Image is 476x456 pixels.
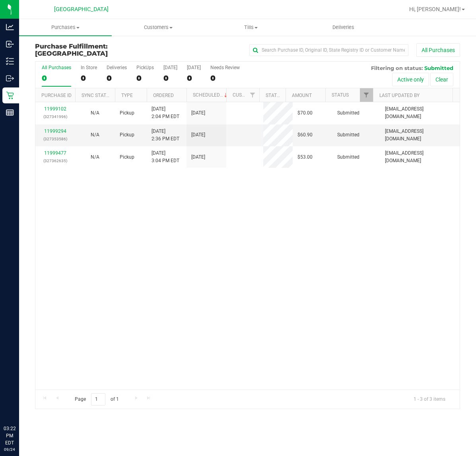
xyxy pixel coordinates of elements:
a: 11999294 [44,128,66,134]
span: Filtering on status: [371,65,423,71]
p: (327341996) [40,113,70,120]
a: 11999477 [44,150,66,156]
div: 0 [210,74,240,83]
inline-svg: Outbound [6,74,14,82]
div: 0 [81,74,97,83]
div: 0 [136,74,154,83]
span: Submitted [337,153,359,161]
h3: Purchase Fulfillment: [35,43,177,57]
span: Tills [205,24,297,31]
span: [DATE] 2:04 PM EDT [152,105,179,120]
inline-svg: Retail [6,91,14,99]
span: [EMAIL_ADDRESS][DOMAIN_NAME] [385,149,455,165]
span: [DATE] 2:36 PM EDT [152,128,179,143]
p: (327353586) [40,135,70,143]
inline-svg: Inbound [6,40,14,48]
a: 11999102 [44,106,66,112]
div: Deliveries [107,65,127,70]
span: Page of 1 [68,393,125,406]
a: Sync Status [82,93,112,98]
div: All Purchases [42,65,71,70]
div: 0 [107,74,127,83]
span: Deliveries [322,24,365,31]
a: Customers [112,19,204,36]
button: Active only [392,73,429,86]
button: N/A [91,153,99,161]
button: Clear [430,73,453,86]
span: Not Applicable [91,110,99,116]
a: Status [332,92,349,98]
div: 0 [42,74,71,83]
span: 1 - 3 of 3 items [407,393,452,405]
span: Submitted [337,131,359,139]
span: $60.90 [297,131,313,139]
span: [GEOGRAPHIC_DATA] [35,50,108,57]
a: Amount [292,93,312,98]
a: Deliveries [297,19,390,36]
span: [DATE] [191,131,205,139]
button: All Purchases [416,43,460,57]
span: Customers [112,24,204,31]
span: Pickup [120,109,134,117]
a: Filter [360,88,373,102]
div: 0 [163,74,177,83]
span: [EMAIL_ADDRESS][DOMAIN_NAME] [385,128,455,143]
span: Pickup [120,131,134,139]
p: 03:22 PM EDT [4,425,16,446]
p: 09/24 [4,446,16,452]
span: Pickup [120,153,134,161]
div: [DATE] [187,65,201,70]
span: Hi, [PERSON_NAME]! [409,6,461,12]
a: Scheduled [193,92,229,98]
div: In Store [81,65,97,70]
a: Last Updated By [379,93,420,98]
span: [DATE] [191,153,205,161]
button: N/A [91,109,99,117]
input: 1 [91,393,105,406]
span: Not Applicable [91,154,99,160]
button: N/A [91,131,99,139]
p: (327362635) [40,157,70,165]
inline-svg: Reports [6,109,14,116]
div: PickUps [136,65,154,70]
input: Search Purchase ID, Original ID, State Registry ID or Customer Name... [249,44,408,56]
span: Purchases [19,24,112,31]
span: $70.00 [297,109,313,117]
a: State Registry ID [266,93,307,98]
a: Ordered [153,93,174,98]
div: Needs Review [210,65,240,70]
a: Filter [246,88,259,102]
span: Submitted [337,109,359,117]
div: 0 [187,74,201,83]
span: $53.00 [297,153,313,161]
a: Purchases [19,19,112,36]
inline-svg: Inventory [6,57,14,65]
span: [DATE] 3:04 PM EDT [152,149,179,165]
inline-svg: Analytics [6,23,14,31]
a: Tills [204,19,297,36]
span: [DATE] [191,109,205,117]
span: [GEOGRAPHIC_DATA] [54,6,109,13]
a: Type [121,93,133,98]
iframe: Resource center [8,392,32,416]
span: [EMAIL_ADDRESS][DOMAIN_NAME] [385,105,455,120]
a: Purchase ID [41,93,72,98]
span: Submitted [424,65,453,71]
div: [DATE] [163,65,177,70]
span: Not Applicable [91,132,99,138]
a: Customer [233,92,257,98]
